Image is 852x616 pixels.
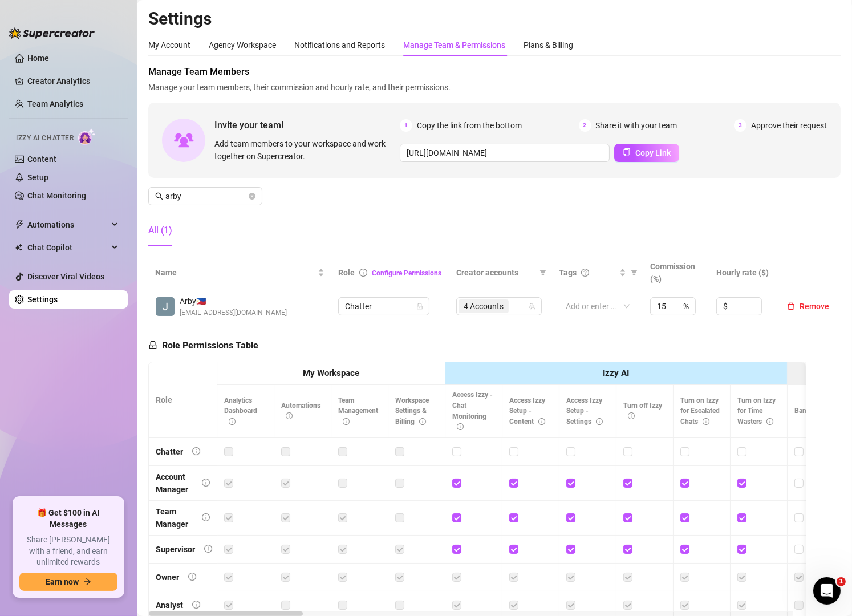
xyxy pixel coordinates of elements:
[156,505,193,530] div: Team Manager
[813,577,841,605] iframe: Intercom live chat
[149,362,217,438] th: Role
[456,266,535,279] span: Creator accounts
[78,128,96,145] img: AI Chatter
[249,193,255,200] button: close-circle
[156,297,175,316] img: Arby
[372,269,441,277] a: Configure Permissions
[148,224,172,237] div: All (1)
[9,27,95,39] img: logo-BBDzfeDw.svg
[787,302,795,310] span: delete
[623,148,631,156] span: copy
[156,543,195,556] div: Supervisor
[224,396,257,426] span: Analytics Dashboard
[27,191,86,200] a: Chat Monitoring
[286,412,293,419] span: info-circle
[794,407,821,415] span: Bank
[338,268,355,277] span: Role
[148,341,157,350] span: lock
[635,148,671,157] span: Copy Link
[281,402,320,420] span: Automations
[537,264,549,281] span: filter
[416,303,423,310] span: lock
[27,272,104,281] a: Discover Viral Videos
[46,577,79,586] span: Earn now
[566,396,603,426] span: Access Izzy Setup - Settings
[229,418,236,425] span: info-circle
[709,256,776,290] th: Hourly rate ($)
[459,299,509,313] span: 4 Accounts
[403,39,505,51] div: Manage Team & Permissions
[148,81,841,94] span: Manage your team members, their commission and hourly rate, and their permissions.
[538,418,545,425] span: info-circle
[800,302,829,311] span: Remove
[529,303,535,310] span: team
[395,396,429,426] span: Workspace Settings & Billing
[148,256,331,290] th: Name
[180,307,287,318] span: [EMAIL_ADDRESS][DOMAIN_NAME]
[148,39,190,51] div: My Account
[782,299,834,313] button: Remove
[452,391,493,431] span: Access Izzy - Chat Monitoring
[19,534,117,568] span: Share [PERSON_NAME] with a friend, and earn unlimited rewards
[27,295,58,304] a: Settings
[703,418,709,425] span: info-circle
[202,479,210,487] span: info-circle
[192,601,200,609] span: info-circle
[734,119,746,132] span: 3
[643,256,709,290] th: Commission (%)
[27,99,83,108] a: Team Analytics
[581,269,589,277] span: question-circle
[209,39,276,51] div: Agency Workspace
[509,396,545,426] span: Access Izzy Setup - Content
[631,269,638,276] span: filter
[156,599,183,611] div: Analyst
[524,39,573,51] div: Plans & Billing
[345,298,423,315] span: Chatter
[596,119,677,132] span: Share it with your team
[180,295,287,307] span: Arby 🇵🇭
[214,118,400,132] span: Invite your team!
[19,508,117,530] span: 🎁 Get $100 in AI Messages
[457,423,464,430] span: info-circle
[419,418,426,425] span: info-circle
[156,571,179,583] div: Owner
[188,573,196,581] span: info-circle
[155,266,315,279] span: Name
[614,144,679,162] button: Copy Link
[155,192,163,200] span: search
[303,368,359,378] strong: My Workspace
[596,418,603,425] span: info-circle
[204,545,212,553] span: info-circle
[83,578,91,586] span: arrow-right
[417,119,522,132] span: Copy the link from the bottom
[19,573,117,591] button: Earn nowarrow-right
[559,266,577,279] span: Tags
[27,238,108,257] span: Chat Copilot
[603,368,629,378] strong: Izzy AI
[628,412,635,419] span: info-circle
[539,269,546,276] span: filter
[148,65,841,79] span: Manage Team Members
[148,8,841,30] h2: Settings
[15,244,22,252] img: Chat Copilot
[202,513,210,521] span: info-circle
[623,402,662,420] span: Turn off Izzy
[165,190,246,202] input: Search members
[464,300,504,313] span: 4 Accounts
[579,119,591,132] span: 2
[737,396,776,426] span: Turn on Izzy for Time Wasters
[27,54,49,63] a: Home
[192,447,200,455] span: info-circle
[837,577,846,586] span: 1
[338,396,378,426] span: Team Management
[359,269,367,277] span: info-circle
[628,264,640,281] span: filter
[27,72,119,90] a: Creator Analytics
[156,471,193,496] div: Account Manager
[680,396,720,426] span: Turn on Izzy for Escalated Chats
[27,173,48,182] a: Setup
[294,39,385,51] div: Notifications and Reports
[15,220,24,229] span: thunderbolt
[156,445,183,458] div: Chatter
